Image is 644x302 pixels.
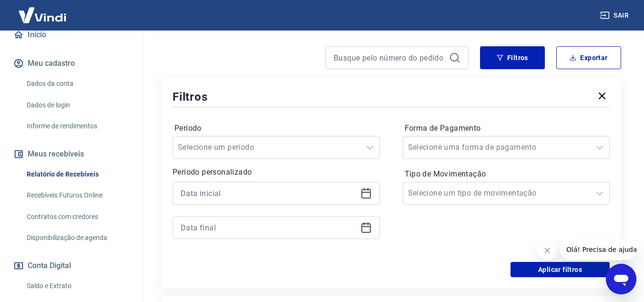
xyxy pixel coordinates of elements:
button: Meu cadastro [11,53,131,74]
iframe: Botão para abrir a janela de mensagens [606,264,636,294]
a: Dados da conta [23,74,131,94]
button: Conta Digital [11,255,131,276]
label: Forma de Pagamento [405,123,608,134]
img: Vindi [11,0,73,30]
button: Meus recebíveis [11,144,131,165]
iframe: Fechar mensagem [538,241,557,260]
button: Filtros [480,46,545,69]
a: Contratos com credores [23,207,131,227]
button: Exportar [556,46,621,69]
label: Tipo de Movimentação [405,168,608,180]
a: Dados de login [23,95,131,115]
a: Relatório de Recebíveis [23,165,131,184]
input: Busque pelo número do pedido [334,51,445,65]
input: Data inicial [181,186,357,200]
button: Aplicar filtros [511,262,610,277]
a: Recebíveis Futuros Online [23,186,131,205]
input: Data final [181,220,357,235]
a: Saldo e Extrato [23,276,131,296]
a: Disponibilização de agenda [23,228,131,248]
h5: Filtros [173,89,208,104]
a: Informe de rendimentos [23,116,131,136]
iframe: Mensagem da empresa [561,239,636,260]
label: Período [174,123,378,134]
p: Período personalizado [173,167,380,178]
button: Sair [598,7,633,24]
a: Início [11,24,131,45]
span: Olá! Precisa de ajuda? [6,7,80,14]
